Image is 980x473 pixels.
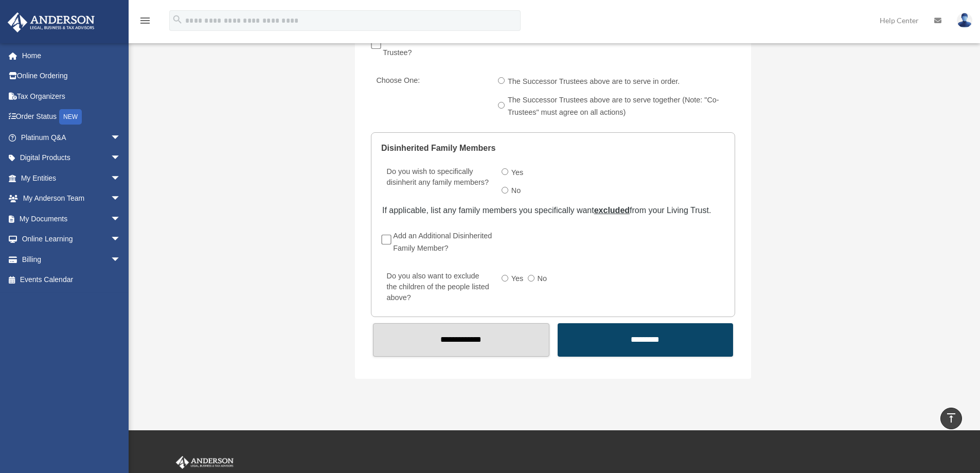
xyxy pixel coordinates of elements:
[111,168,131,189] span: arrow_drop_down
[111,127,131,148] span: arrow_drop_down
[957,13,972,28] img: User Pic
[7,208,136,229] a: My Documentsarrow_drop_down
[111,148,131,169] span: arrow_drop_down
[172,14,183,25] i: search
[940,408,962,429] a: vertical_align_top
[139,18,151,27] a: menu
[174,456,236,469] img: Anderson Advisors Platinum Portal
[7,127,136,148] a: Platinum Q&Aarrow_drop_down
[7,66,136,86] a: Online Ordering
[505,92,741,121] label: The Successor Trustees above are to serve together (Note: "Co-Trustees" must agree on all actions)
[5,12,98,32] img: Anderson Advisors Platinum Portal
[7,107,136,128] a: Order StatusNEW
[111,208,131,230] span: arrow_drop_down
[7,148,136,168] a: Digital Productsarrow_drop_down
[380,32,497,61] label: Add an Additional Successor Trustee?
[139,14,151,27] i: menu
[390,228,502,257] label: Add an Additional Disinherited Family Member?
[945,412,957,424] i: vertical_align_top
[382,203,724,218] div: If applicable, list any family members you specifically want from your Living Trust.
[382,165,493,201] label: Do you wish to specifically disinherit any family members?
[7,270,136,290] a: Events Calendar
[7,45,136,66] a: Home
[534,271,551,287] label: No
[594,206,630,215] u: excluded
[111,188,131,209] span: arrow_drop_down
[505,74,684,90] label: The Successor Trustees above are to serve in order.
[508,183,525,199] label: No
[372,74,490,123] label: Choose One:
[111,249,131,270] span: arrow_drop_down
[382,269,493,305] label: Do you also want to exclude the children of the people listed above?
[7,188,136,209] a: My Anderson Teamarrow_drop_down
[381,133,725,164] legend: Disinherited Family Members
[59,109,82,125] div: NEW
[508,165,528,181] label: Yes
[7,249,136,270] a: Billingarrow_drop_down
[7,168,136,188] a: My Entitiesarrow_drop_down
[111,229,131,250] span: arrow_drop_down
[7,86,136,107] a: Tax Organizers
[508,271,528,287] label: Yes
[7,229,136,250] a: Online Learningarrow_drop_down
